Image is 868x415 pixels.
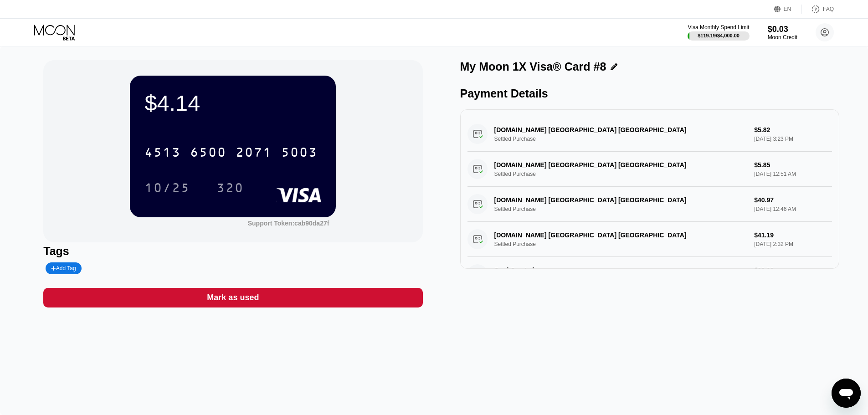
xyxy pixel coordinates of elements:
[768,25,797,34] div: $0.03
[236,146,272,161] div: 2071
[248,220,329,227] div: Support Token: cab90da27f
[281,146,318,161] div: 5003
[823,6,834,12] div: FAQ
[139,141,323,164] div: 4513650020715003
[688,24,749,31] div: Visa Monthly Spend Limit
[248,220,329,227] div: Support Token:cab90da27f
[43,288,422,307] div: Mark as used
[144,146,181,161] div: 4513
[138,176,197,199] div: 10/25
[51,265,76,272] div: Add Tag
[784,6,791,12] div: EN
[210,176,251,199] div: 320
[460,87,839,100] div: Payment Details
[46,262,81,274] div: Add Tag
[698,33,740,38] div: $119.19 / $4,000.00
[190,146,226,161] div: 6500
[688,24,749,41] div: Visa Monthly Spend Limit$119.19/$4,000.00
[207,292,259,303] div: Mark as used
[768,25,797,41] div: $0.03Moon Credit
[216,182,244,196] div: 320
[832,379,861,408] iframe: Bouton de lancement de la fenêtre de messagerie
[460,60,606,73] div: My Moon 1X Visa® Card #8
[144,182,190,196] div: 10/25
[774,5,802,14] div: EN
[144,90,321,116] div: $4.14
[802,5,834,14] div: FAQ
[768,34,797,41] div: Moon Credit
[43,245,422,258] div: Tags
